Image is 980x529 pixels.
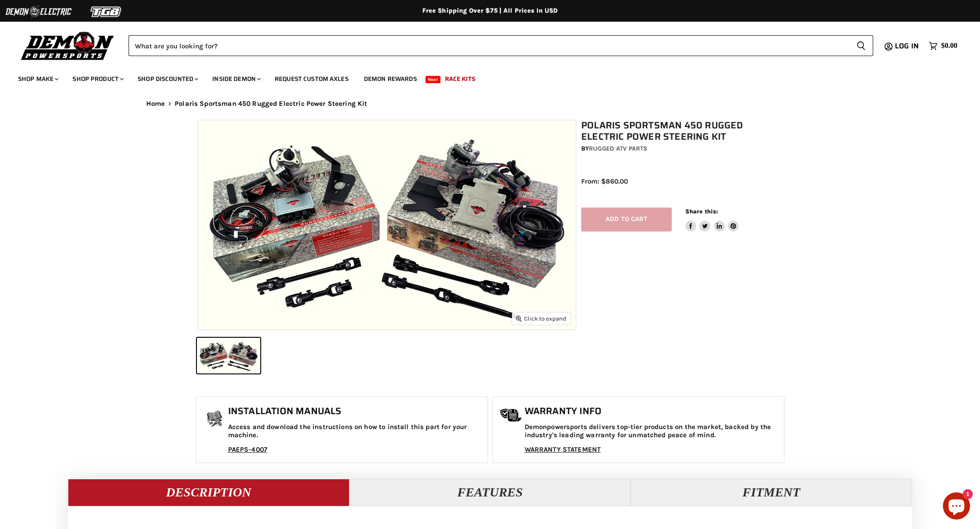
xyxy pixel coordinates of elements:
button: Click to expand [512,312,571,325]
img: Demon Powersports [18,29,117,61]
a: Shop Product [66,70,129,88]
ul: Main menu [11,66,955,88]
span: Click to expand [516,315,566,322]
a: Demon Rewards [357,70,424,88]
a: Inside Demon [206,70,266,88]
a: Request Custom Axles [268,70,355,88]
button: Search [849,35,873,56]
img: TGB Logo 2 [72,3,140,20]
img: Demon Electric Logo 2 [5,3,72,20]
a: Shop Make [11,70,64,88]
h1: Polaris Sportsman 450 Rugged Electric Power Steering Kit [581,120,788,142]
aside: Share this: [685,208,739,231]
button: IMAGE thumbnail [197,338,260,373]
a: Rugged ATV Parts [589,145,647,152]
span: Polaris Sportsman 450 Rugged Electric Power Steering Kit [175,100,367,108]
nav: Breadcrumbs [128,100,852,108]
a: Shop Discounted [131,70,204,88]
a: $0.00 [924,39,962,52]
a: Race Kits [438,70,482,88]
img: install_manual-icon.png [203,408,226,431]
button: Description [68,479,349,506]
button: Features [349,479,631,506]
h1: Warranty Info [525,406,779,417]
span: Share this: [685,208,718,215]
input: Search [129,35,849,56]
a: Log in [891,42,924,50]
div: by [581,144,788,154]
img: warranty-icon.png [500,408,522,422]
span: $0.00 [941,42,957,50]
button: Fitment [631,479,912,506]
form: Product [129,35,873,56]
p: Demonpowersports delivers top-tier products on the market, backed by the industry's leading warra... [525,423,779,439]
div: Free Shipping Over $75 | All Prices In USD [128,7,852,15]
a: PAEPS-4007 [228,445,268,453]
span: Log in [895,40,919,52]
a: Home [146,100,165,108]
a: WARRANTY STATEMENT [525,445,601,453]
h1: Installation Manuals [228,406,483,417]
img: IMAGE [198,120,576,330]
p: Access and download the instructions on how to install this part for your machine. [228,423,483,439]
span: From: $860.00 [581,177,628,185]
inbox-online-store-chat: Shopify online store chat [940,492,973,522]
span: New! [425,76,441,83]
